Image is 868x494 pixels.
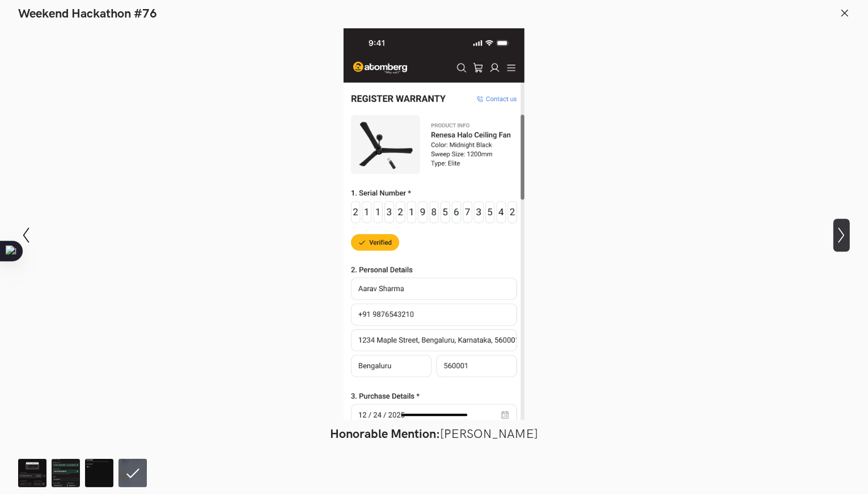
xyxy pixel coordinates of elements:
h1: Weekend Hackathon #76 [18,7,157,22]
figcaption: [PERSON_NAME] [94,427,774,442]
img: atomberg_challenge_Rati_Agarwal.png [52,459,80,487]
img: Atomberg_Warranty_Revamp_-_Pulkit_Yadav.png [18,459,46,487]
strong: Honorable Mention: [330,427,440,442]
img: Atomberg_Srinivasan.png [85,459,113,487]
